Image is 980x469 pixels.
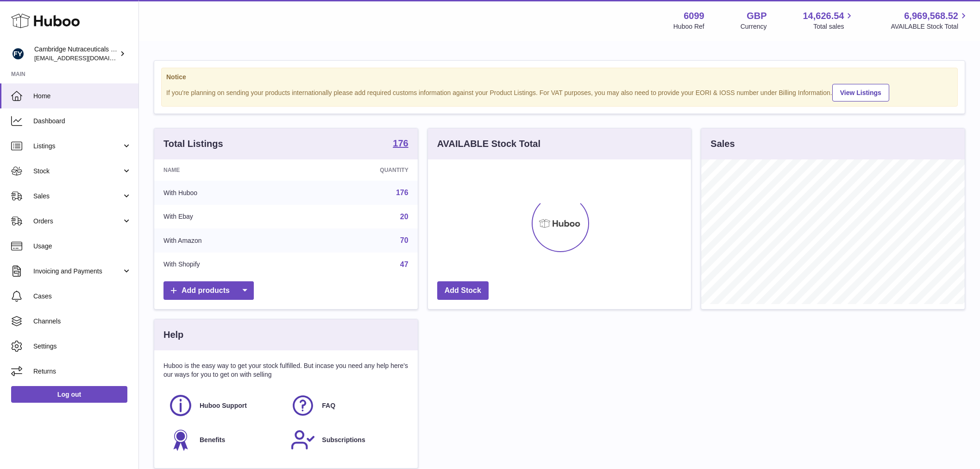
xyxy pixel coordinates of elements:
[437,138,540,150] h3: AVAILABLE Stock Total
[400,260,408,268] a: 47
[904,10,958,22] span: 6,969,568.52
[33,367,132,376] span: Returns
[33,142,122,151] span: Listings
[396,189,408,196] a: 176
[200,436,225,444] span: Benefits
[163,361,408,379] p: Huboo is the easy way to get your stock fulfilled. But incase you need any help here's our ways f...
[163,329,183,341] h3: Help
[33,342,132,351] span: Settings
[322,401,335,410] span: FAQ
[33,117,132,126] span: Dashboard
[747,10,766,22] strong: GBP
[741,22,767,31] div: Currency
[154,253,298,277] td: With Shopify
[154,159,298,181] th: Name
[11,386,127,403] a: Log out
[33,92,132,101] span: Home
[33,292,132,301] span: Cases
[393,139,408,148] strong: 176
[11,47,25,61] img: huboo@camnutra.com
[33,267,122,276] span: Invoicing and Payments
[163,138,223,150] h3: Total Listings
[322,436,365,444] span: Subscriptions
[154,205,298,229] td: With Ebay
[290,393,403,418] a: FAQ
[832,84,889,101] a: View Listings
[891,10,969,31] a: 6,969,568.52 AVAILABLE Stock Total
[154,181,298,205] td: With Huboo
[154,228,298,253] td: With Amazon
[200,401,247,410] span: Huboo Support
[290,427,403,452] a: Subscriptions
[34,54,136,62] span: [EMAIL_ADDRESS][DOMAIN_NAME]
[710,138,735,150] h3: Sales
[803,10,844,22] span: 14,626.54
[891,22,969,31] span: AVAILABLE Stock Total
[163,281,254,300] a: Add products
[298,159,417,181] th: Quantity
[33,242,132,251] span: Usage
[813,22,854,31] span: Total sales
[33,167,122,176] span: Stock
[166,82,953,101] div: If you're planning on sending your products internationally please add required customs informati...
[33,192,122,201] span: Sales
[803,10,854,31] a: 14,626.54 Total sales
[400,213,408,221] a: 20
[684,10,704,22] strong: 6099
[168,427,281,452] a: Benefits
[33,217,122,226] span: Orders
[437,281,489,300] a: Add Stock
[673,22,704,31] div: Huboo Ref
[166,73,953,82] strong: Notice
[33,317,132,326] span: Channels
[168,393,281,418] a: Huboo Support
[400,236,408,244] a: 70
[34,45,118,63] div: Cambridge Nutraceuticals Ltd
[393,139,408,150] a: 176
